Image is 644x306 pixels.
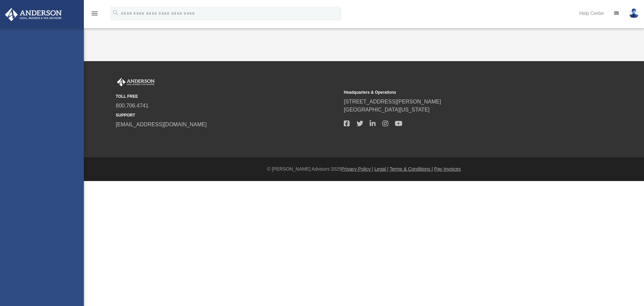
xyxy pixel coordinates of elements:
a: Legal | [374,166,388,172]
div: © [PERSON_NAME] Advisors 2025 [84,166,644,173]
i: search [112,9,119,16]
a: Privacy Policy | [341,166,373,172]
img: Anderson Advisors Platinum Portal [3,8,64,21]
a: Terms & Conditions | [390,166,433,172]
small: TOLL FREE [116,93,339,99]
img: Anderson Advisors Platinum Portal [116,78,156,87]
img: User Pic [629,8,639,18]
i: menu [91,9,99,17]
a: [GEOGRAPHIC_DATA][US_STATE] [344,107,430,113]
a: [STREET_ADDRESS][PERSON_NAME] [344,99,441,104]
a: menu [91,13,99,17]
a: [EMAIL_ADDRESS][DOMAIN_NAME] [116,122,207,127]
small: Headquarters & Operations [344,89,567,95]
a: Pay Invoices [434,166,461,172]
a: 800.706.4741 [116,103,149,108]
small: SUPPORT [116,112,339,118]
